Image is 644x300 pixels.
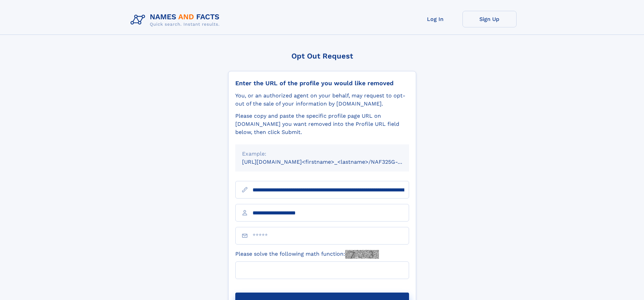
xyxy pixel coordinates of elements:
[408,11,462,27] a: Log In
[235,112,409,136] div: Please copy and paste the specific profile page URL on [DOMAIN_NAME] you want removed into the Pr...
[235,92,409,108] div: You, or an authorized agent on your behalf, may request to opt-out of the sale of your informatio...
[128,11,225,29] img: Logo Names and Facts
[228,52,416,60] div: Opt Out Request
[462,11,517,27] a: Sign Up
[242,159,422,165] small: [URL][DOMAIN_NAME]<firstname>_<lastname>/NAF325G-xxxxxxxx
[235,250,379,259] label: Please solve the following math function:
[242,150,402,158] div: Example:
[235,79,409,87] div: Enter the URL of the profile you would like removed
